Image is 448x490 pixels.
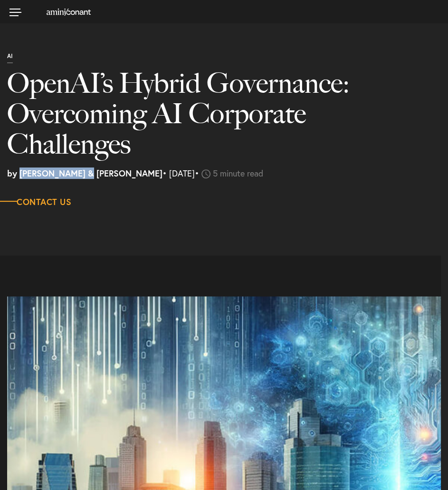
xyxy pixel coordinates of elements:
p: AI [7,53,13,64]
span: • [195,167,199,179]
img: icon-time-light.svg [201,169,210,178]
h1: OpenAI’s Hybrid Governance: Overcoming AI Corporate Challenges [7,68,419,169]
a: Home [47,8,91,15]
p: • [DATE] [7,169,441,178]
span: 5 minute read [213,167,263,179]
strong: by [PERSON_NAME] & [PERSON_NAME] [7,167,162,179]
img: Amini & Conant [47,9,91,16]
